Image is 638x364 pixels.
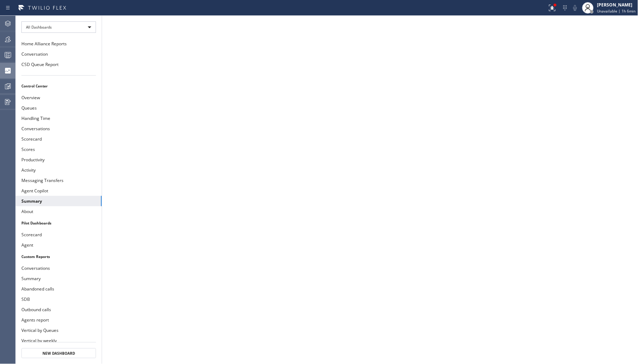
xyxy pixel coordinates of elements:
[16,294,102,304] button: SDB
[21,21,96,33] div: All Dashboards
[16,218,102,228] li: Pilot Dashboards
[16,315,102,325] button: Agents report
[16,196,102,206] button: Summary
[16,304,102,315] button: Outbound calls
[16,49,102,59] button: Conversation
[16,240,102,250] button: Agent
[16,252,102,261] li: Custom Reports
[16,229,102,240] button: Scorecard
[597,9,636,14] span: Unavailable | 1h 6min
[16,144,102,155] button: Scores
[16,263,102,273] button: Conversations
[16,59,102,70] button: CSD Queue Report
[16,335,102,346] button: Vertical by weekly
[102,16,638,364] iframe: dashboard_9f6bb337dffe
[16,284,102,294] button: Abandoned calls
[16,134,102,144] button: Scorecard
[16,123,102,134] button: Conversations
[570,3,580,13] button: Mute
[16,165,102,175] button: Activity
[597,2,636,8] div: [PERSON_NAME]
[16,175,102,186] button: Messaging Transfers
[16,273,102,284] button: Summary
[16,155,102,165] button: Productivity
[16,103,102,113] button: Queues
[16,92,102,103] button: Overview
[16,39,102,49] button: Home Alliance Reports
[16,186,102,196] button: Agent Copilot
[16,325,102,335] button: Vertical by Queues
[16,81,102,91] li: Control Center
[21,348,96,358] button: New Dashboard
[16,206,102,217] button: About
[16,113,102,123] button: Handling Time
